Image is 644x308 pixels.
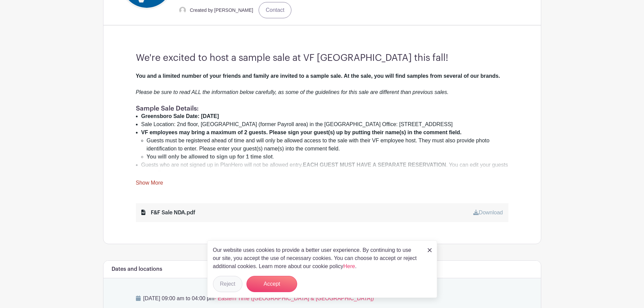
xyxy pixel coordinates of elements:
a: Download [473,210,503,215]
p: [DATE] 09:00 am to 04:00 pm [136,294,508,303]
strong: EACH GUEST MUST HAVE A SEPARATE RESERVATION [303,162,446,168]
span: - Eastern Time ([GEOGRAPHIC_DATA] & [GEOGRAPHIC_DATA]) [214,295,374,301]
small: Created by [PERSON_NAME] [190,7,254,13]
h1: Sample Sale Details: [136,104,508,112]
strong: You and a limited number of your friends and family are invited to a sample sale. At the sale, yo... [136,73,500,79]
em: Please be sure to read ALL the information below carefully, as some of the guidelines for this sa... [136,89,449,95]
a: Contact [259,2,291,18]
a: Here [343,263,355,269]
h6: Dates and locations [112,266,162,273]
button: Reject [213,276,242,292]
img: close_button-5f87c8562297e5c2d7936805f587ecaba9071eb48480494691a3f1689db116b3.svg [428,248,432,252]
li: Guests must be registered ahead of time and will only be allowed access to the sale with their VF... [147,137,508,153]
li: . [147,153,508,161]
strong: Greensboro Sale Date: [DATE] [141,113,219,119]
li: Sale Location: 2nd floor, [GEOGRAPHIC_DATA] (former Payroll area) in the [GEOGRAPHIC_DATA] Office... [141,120,508,128]
h3: We're excited to host a sample sale at VF [GEOGRAPHIC_DATA] this fall! [136,52,508,64]
div: F&F Sale NDA.pdf [141,209,195,217]
img: default-ce2991bfa6775e67f084385cd625a349d9dcbb7a52a09fb2fda1e96e2d18dcdb.png [179,7,186,14]
a: Show More [136,180,163,188]
strong: VF employees may bring a maximum of 2 guests. Please sign your guest(s) up by putting their name(... [141,129,462,135]
p: Our website uses cookies to provide a better user experience. By continuing to use our site, you ... [213,246,421,270]
button: Accept [246,276,297,292]
strong: You will only be allowed to sign up for 1 time slot [147,154,273,160]
li: Guests who are not signed up in PlanHero will not be allowed entry. . You can edit your guests li... [141,161,508,177]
